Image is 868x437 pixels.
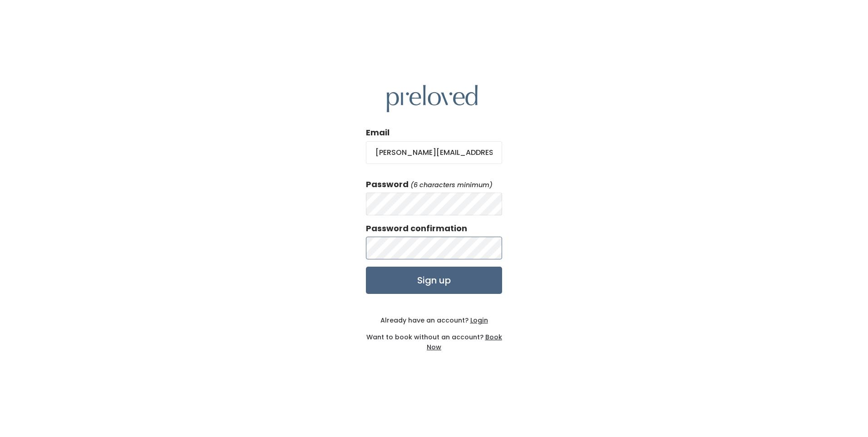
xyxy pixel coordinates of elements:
[366,267,502,294] input: Sign up
[366,325,502,352] div: Want to book without an account?
[410,180,493,189] em: (6 characters minimum)
[469,316,488,325] a: Login
[366,316,502,325] div: Already have an account?
[366,223,467,234] label: Password confirmation
[366,127,390,139] label: Email
[427,333,502,351] a: Book Now
[387,85,478,112] img: preloved logo
[470,316,488,325] u: Login
[366,179,409,190] label: Password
